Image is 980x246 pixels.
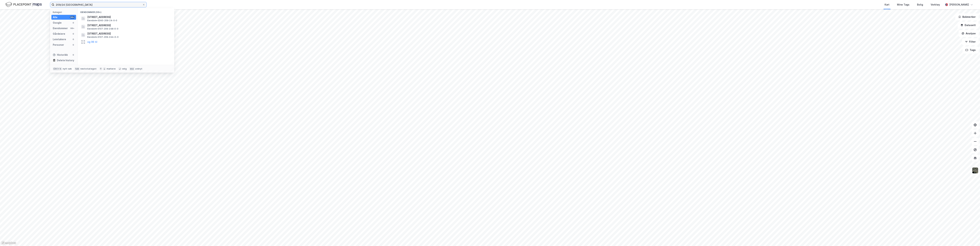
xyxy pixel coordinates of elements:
[931,3,940,7] div: Verktøy
[897,3,909,7] div: Mine Tags
[135,67,142,70] div: avbryt
[78,8,174,14] div: Eiendommer (99+)
[107,67,116,70] div: markere
[57,58,74,62] div: Delete history
[72,32,75,35] div: 0
[75,67,80,71] div: tab
[53,26,68,30] div: Eiendommer
[917,3,923,7] div: Bolig
[87,36,119,38] span: Eiendom • 3107-209-244-0-0
[53,53,68,57] div: Historikk
[129,67,135,71] div: esc
[963,229,980,246] div: Kontrollprogram for chat
[949,3,969,7] div: [PERSON_NAME]
[53,11,76,13] div: Kategori
[87,15,170,19] span: [STREET_ADDRESS]
[87,23,170,27] span: [STREET_ADDRESS]
[87,19,117,22] span: Eiendom • 3240-209-24-0-0
[963,229,980,246] iframe: Chat Widget
[972,167,978,174] img: 9k=
[962,38,979,45] button: Filter
[53,67,62,71] div: Ctrl + k
[72,43,75,46] div: 0
[53,37,66,41] div: Leietakere
[70,16,75,19] div: 99+
[963,47,979,53] button: Tags
[87,40,97,44] button: og 96 til
[955,13,979,20] button: Bokmerker
[122,67,127,70] div: velg
[63,67,72,70] div: nytt søk
[959,30,979,37] button: Analyse
[53,21,62,25] div: Google
[72,53,75,56] div: 0
[80,67,97,70] div: neste kategori
[87,27,118,30] span: Eiendom • 3107-209-248-0-0
[72,21,75,24] div: 0
[1,241,16,245] a: Mapbox homepage
[53,32,65,36] div: Gårdeiere
[54,2,142,7] input: Søk på adresse, matrikkel, gårdeiere, leietakere eller personer
[53,15,57,19] div: Alle
[72,38,75,41] div: 0
[6,2,42,8] img: logo.f888ab2527a4732fd821a326f86c7f29.svg
[885,3,889,7] div: Kart
[70,27,75,30] div: 99+
[53,43,64,47] div: Personer
[958,22,979,29] button: Datasett
[87,32,170,36] span: [STREET_ADDRESS]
